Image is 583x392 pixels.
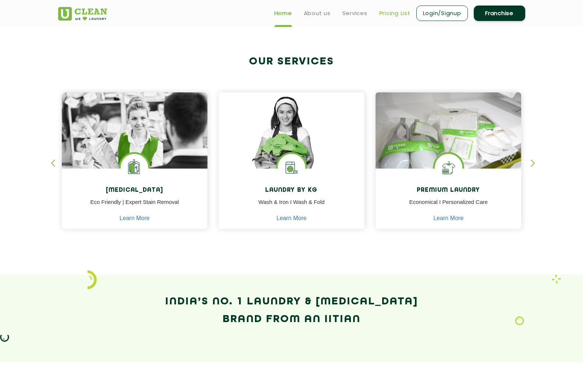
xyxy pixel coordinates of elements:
img: icon_2.png [88,270,97,289]
a: Home [274,9,292,18]
img: Laundry Services near me [121,154,148,181]
img: Laundry wash and iron [552,275,561,284]
a: Learn More [277,215,307,222]
a: Pricing List [379,9,410,18]
h4: Premium Laundry [381,187,516,194]
img: laundry washing machine [278,154,305,181]
img: laundry done shoes and clothes [376,92,522,190]
a: Services [342,9,367,18]
h4: [MEDICAL_DATA] [67,187,202,194]
img: Drycleaners near me [62,92,208,210]
a: Franchise [474,6,525,21]
img: Laundry [515,316,524,326]
a: Learn More [120,215,150,222]
a: About us [304,9,331,18]
img: Shoes Cleaning [435,154,462,181]
p: Eco Friendly | Expert Stain Removal [67,198,202,215]
h4: Laundry by Kg [224,187,359,194]
p: Wash & Iron I Wash & Fold [224,198,359,215]
img: UClean Laundry and Dry Cleaning [58,7,107,21]
a: Login/Signup [416,6,468,21]
h2: Our Services [58,56,525,68]
p: Economical I Personalized Care [381,198,516,215]
a: Learn More [433,215,463,222]
h2: India’s No. 1 Laundry & [MEDICAL_DATA] Brand from an IITian [58,293,525,328]
img: a girl with laundry basket [218,92,365,190]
